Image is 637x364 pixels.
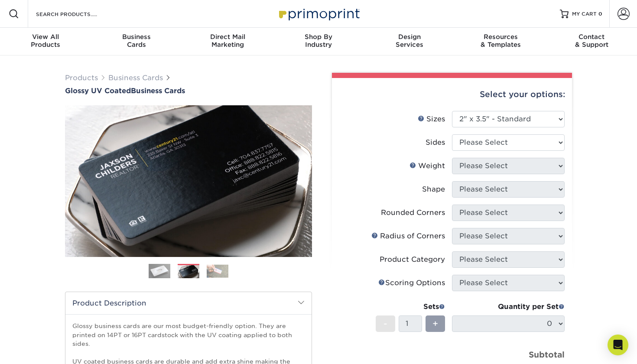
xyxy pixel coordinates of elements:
span: Shop By [273,33,364,41]
a: Contact& Support [546,28,637,55]
span: Design [364,33,455,41]
h2: Product Description [65,292,312,314]
img: Business Cards 03 [207,264,228,278]
div: Select your options: [339,78,565,111]
div: Cards [91,33,182,49]
span: Glossy UV Coated [65,87,131,95]
div: Sides [426,137,445,148]
span: + [432,317,438,330]
span: - [383,317,387,330]
img: Business Cards 01 [149,260,170,282]
img: Primoprint [275,4,362,23]
a: Direct MailMarketing [182,28,273,55]
img: Glossy UV Coated 02 [65,96,312,266]
span: MY CART [572,10,597,18]
div: Weight [409,161,445,171]
span: Contact [546,33,637,41]
strong: Subtotal [529,350,565,359]
a: Glossy UV CoatedBusiness Cards [65,87,312,95]
a: DesignServices [364,28,455,55]
div: Shape [422,184,445,195]
div: & Support [546,33,637,49]
a: BusinessCards [91,28,182,55]
div: & Templates [455,33,546,49]
a: Resources& Templates [455,28,546,55]
div: Rounded Corners [381,208,445,218]
div: Marketing [182,33,273,49]
a: Products [65,74,98,82]
h1: Business Cards [65,87,312,95]
a: Business Cards [108,74,163,82]
span: Resources [455,33,546,41]
span: Direct Mail [182,33,273,41]
div: Open Intercom Messenger [608,335,628,355]
div: Scoring Options [378,278,445,288]
span: 0 [598,11,602,17]
div: Radius of Corners [371,231,445,241]
a: Shop ByIndustry [273,28,364,55]
input: SEARCH PRODUCTS..... [35,9,120,19]
div: Product Category [380,254,445,265]
div: Industry [273,33,364,49]
div: Sets [376,302,445,312]
div: Sizes [418,114,445,124]
div: Quantity per Set [452,302,565,312]
img: Business Cards 02 [178,264,199,279]
span: Business [91,33,182,41]
div: Services [364,33,455,49]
